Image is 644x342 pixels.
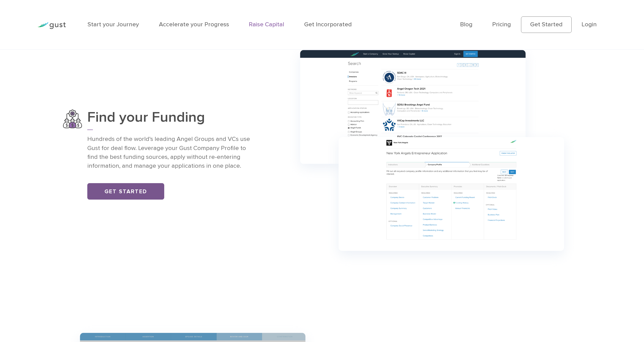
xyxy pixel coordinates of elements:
a: Blog [460,21,472,28]
a: Get Started [87,183,164,200]
a: Raise Capital [249,21,284,28]
h3: Find your Funding [87,110,251,130]
a: Pricing [492,21,511,28]
img: Find Your Funding [63,110,82,128]
a: Accelerate your Progress [159,21,229,28]
a: Get Incorporated [304,21,352,28]
img: Group 1147 [283,37,581,272]
a: Login [581,21,597,28]
p: Hundreds of the world’s leading Angel Groups and VCs use Gust for deal flow. Leverage your Gust C... [87,135,251,170]
a: Start your Journey [88,21,139,28]
a: Get Started [521,16,572,33]
img: Gust Logo [37,22,66,29]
